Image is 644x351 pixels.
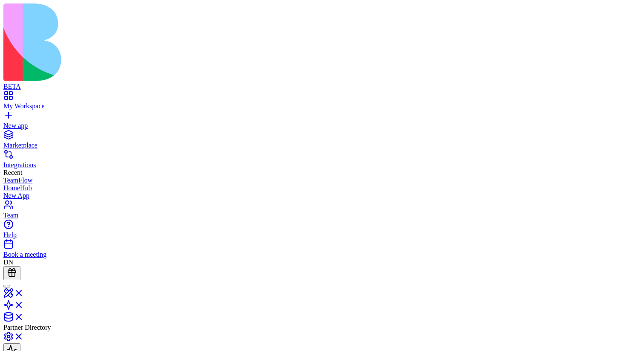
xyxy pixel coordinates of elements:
a: Team [3,204,641,219]
a: Book a meeting [3,243,641,258]
div: Team [3,212,641,219]
img: logo [3,3,346,81]
a: HomeHub [3,184,641,192]
a: Help [3,223,641,239]
a: TeamFlow [3,177,641,184]
div: Marketplace [3,142,641,149]
a: My Workspace [3,95,641,110]
div: BETA [3,83,641,90]
a: BETA [3,75,641,90]
a: New app [3,114,641,130]
div: Book a meeting [3,251,641,258]
span: Recent [3,169,22,176]
a: New App [3,192,641,200]
span: Partner Directory [3,324,51,331]
div: New app [3,122,641,130]
div: Integrations [3,161,641,169]
div: My Workspace [3,102,641,110]
a: Integrations [3,154,641,169]
a: Marketplace [3,134,641,149]
span: DN [3,258,13,266]
div: Help [3,231,641,239]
